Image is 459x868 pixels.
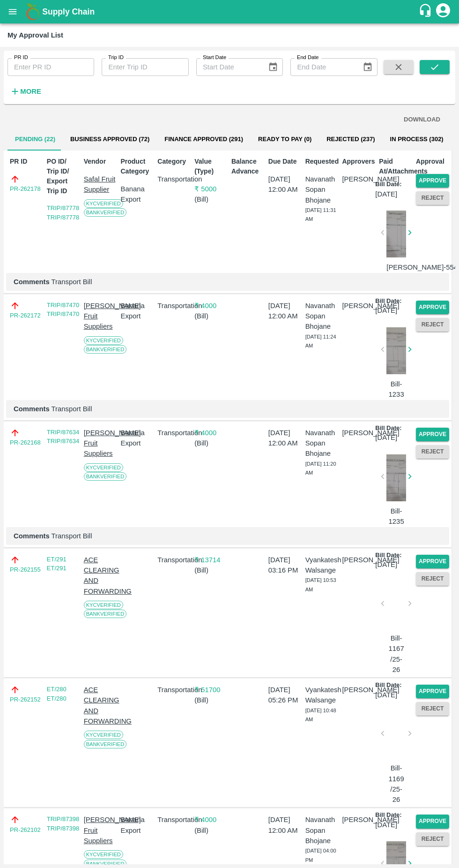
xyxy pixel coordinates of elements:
[375,180,401,189] p: Bill Date:
[342,174,375,184] p: [PERSON_NAME]
[63,128,157,151] button: Business Approved (72)
[264,58,282,76] button: Choose date
[305,461,336,476] span: [DATE] 11:20 AM
[268,428,302,449] p: [DATE] 12:00 AM
[342,555,375,565] p: [PERSON_NAME]
[102,58,188,76] input: Enter Trip ID
[268,815,302,836] p: [DATE] 12:00 AM
[268,685,302,706] p: [DATE] 05:26 PM
[416,445,449,459] button: Reject
[194,194,228,204] p: ( Bill )
[194,157,228,176] p: Value (Type)
[359,58,377,76] button: Choose date
[42,5,418,18] a: Supply Chain
[342,301,375,311] p: [PERSON_NAME]
[84,740,127,748] span: Bank Verified
[342,815,375,825] p: [PERSON_NAME]
[84,463,123,472] span: KYC Verified
[375,681,401,690] p: Bill Date:
[251,128,319,151] button: Ready To Pay (0)
[84,428,117,459] p: [PERSON_NAME] Fruit Suppliers
[268,157,302,166] p: Due Date
[305,577,336,592] span: [DATE] 10:53 AM
[196,58,260,76] input: Start Date
[305,207,336,222] span: [DATE] 11:31 AM
[157,128,251,151] button: Finance Approved (291)
[47,302,79,318] a: TRIP/87470 TRIP/87470
[23,2,42,21] img: logo
[120,815,154,836] p: Banana Export
[194,825,228,836] p: ( Bill )
[305,685,339,706] p: Vyankatesh Walsange
[84,301,117,332] p: [PERSON_NAME] Fruit Suppliers
[386,379,406,400] p: Bill-1233
[47,429,79,445] a: TRIP/87634 TRIP/87634
[416,428,449,441] button: Approve
[157,815,191,825] p: Transportation
[194,184,228,194] p: ₹ 5000
[157,685,191,695] p: Transportation
[194,301,228,311] p: ₹ 4000
[14,532,50,540] b: Comments
[386,633,406,675] p: Bill-1167 /25-26
[379,157,412,176] p: Paid At/Attachments
[342,157,375,166] p: Approvers
[305,334,336,349] span: [DATE] 11:24 AM
[84,555,117,596] p: ACE CLEARING AND FORWARDING
[305,301,339,332] p: Navanath Sopan Bhojane
[10,695,41,704] a: PR-262152
[47,556,67,572] a: ET/291 ET/291
[386,763,406,805] p: Bill-1169 /25-26
[375,551,401,560] p: Bill Date:
[290,58,355,76] input: End Date
[375,305,397,316] p: [DATE]
[7,128,63,151] button: Pending (22)
[416,318,449,332] button: Reject
[386,506,406,527] p: Bill-1235
[203,54,226,61] label: Start Date
[268,555,302,576] p: [DATE] 03:16 PM
[375,559,397,570] p: [DATE]
[47,157,80,196] p: PO ID/ Trip ID/ Export Trip ID
[268,174,302,195] p: [DATE] 12:00 AM
[416,685,449,698] button: Approve
[157,157,191,166] p: Category
[120,157,154,176] p: Product Category
[10,825,41,835] a: PR-262102
[84,208,127,217] span: Bank Verified
[416,832,449,846] button: Reject
[42,7,95,16] b: Supply Chain
[20,88,41,95] strong: More
[84,850,123,859] span: KYC Verified
[342,685,375,695] p: [PERSON_NAME]
[120,184,154,205] p: Banana Export
[435,2,452,22] div: account of current user
[10,438,41,447] a: PR-262168
[400,112,444,128] button: DOWNLOAD
[268,301,302,322] p: [DATE] 12:00 AM
[84,601,123,609] span: KYC Verified
[120,301,154,322] p: Banana Export
[194,565,228,575] p: ( Bill )
[14,404,442,414] p: Transport Bill
[7,29,63,41] div: My Approval List
[418,3,435,20] div: customer-support
[305,157,339,166] p: Requested
[7,58,94,76] input: Enter PR ID
[120,428,154,449] p: Banana Export
[2,1,23,23] button: open drawer
[416,815,449,828] button: Approve
[10,184,41,194] a: PR-262178
[386,262,406,272] p: [PERSON_NAME]-554
[47,204,79,221] a: TRIP/87778 TRIP/87778
[194,685,228,695] p: ₹ 51700
[231,157,265,176] p: Balance Advance
[305,174,339,205] p: Navanath Sopan Bhojane
[14,405,50,413] b: Comments
[416,157,449,166] p: Approval
[10,565,41,574] a: PR-262155
[84,472,127,481] span: Bank Verified
[416,572,449,586] button: Reject
[305,708,336,723] span: [DATE] 10:48 AM
[375,189,397,199] p: [DATE]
